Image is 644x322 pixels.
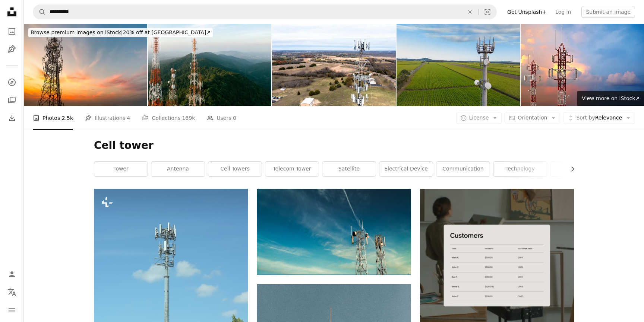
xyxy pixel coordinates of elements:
[518,115,547,121] span: Orientation
[142,106,195,130] a: Collections 169k
[31,29,123,35] span: Browse premium images on iStock |
[31,29,211,35] span: 20% off at [GEOGRAPHIC_DATA] ↗
[469,115,489,121] span: License
[207,106,236,130] a: Users 0
[4,303,19,318] button: Menu
[479,5,496,19] button: Visual search
[4,42,19,57] a: Illustrations
[493,162,547,176] a: technology
[148,24,271,106] img: An aerial view of telecommunications towers located on a mountain during sunset.
[505,112,560,124] button: Orientation
[581,6,635,18] button: Submit an image
[4,75,19,90] a: Explore
[24,24,147,106] img: 5G Sunset Cell Tower: Cellular communications tower for mobile phone and video data transmission
[4,267,19,282] a: Log in / Sign up
[4,285,19,300] button: Language
[503,6,551,18] a: Get Unsplash+
[208,162,262,176] a: cell towers
[462,5,478,19] button: Clear
[436,162,490,176] a: communication
[4,93,19,108] a: Collections
[257,189,411,275] img: black metal tower under blue sky
[566,162,574,176] button: scroll list to the right
[322,162,376,176] a: satellite
[272,24,395,106] img: Rural Wireless Tower
[127,114,130,122] span: 4
[151,162,205,176] a: antenna
[33,4,497,19] form: Find visuals sitewide
[94,139,574,152] h1: Cell tower
[33,5,46,19] button: Search Unsplash
[379,162,433,176] a: electrical device
[94,162,148,176] a: tower
[4,24,19,39] a: Photos
[576,114,622,122] span: Relevance
[550,162,604,176] a: blue
[265,162,319,176] a: telecom tower
[4,111,19,125] a: Download History
[521,24,644,106] img: Telecommunications towers. Cellular network infrastructure, wireless communication. telecom indus...
[576,115,595,121] span: Sort by
[577,91,644,106] a: View more on iStock↗
[182,114,195,122] span: 169k
[94,262,248,269] a: a tall metal pole with a bunch of cell phones on top of it
[24,24,217,42] a: Browse premium images on iStock|20% off at [GEOGRAPHIC_DATA]↗
[456,112,502,124] button: License
[233,114,236,122] span: 0
[257,228,411,235] a: black metal tower under blue sky
[85,106,130,130] a: Illustrations 4
[397,24,520,106] img: 5G Network Tower On Farmland
[551,6,575,18] a: Log in
[563,112,635,124] button: Sort byRelevance
[582,95,640,101] span: View more on iStock ↗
